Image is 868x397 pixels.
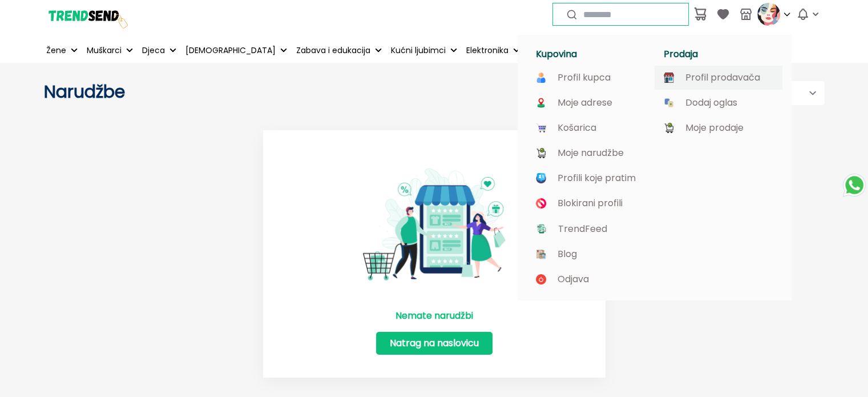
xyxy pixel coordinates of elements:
[536,198,645,208] a: Blokirani profili
[183,38,289,63] button: [DEMOGRAPHIC_DATA]
[664,73,773,83] a: Profil prodavača
[664,73,674,83] img: image
[87,45,122,57] p: Muškarci
[296,45,370,57] p: Zabava i edukacija
[44,82,434,102] h2: Narudžbe
[376,332,492,355] a: Natrag na naslovicu
[558,173,636,183] p: Profili koje pratim
[536,223,645,234] a: TrendFeed
[536,274,546,284] img: image
[757,3,780,26] img: profile picture
[536,148,645,158] a: Moje narudžbe
[536,223,547,234] img: image
[664,49,778,60] h1: Prodaja
[664,123,674,133] img: image
[536,249,645,259] a: Blog
[536,148,546,158] img: image
[536,49,650,60] h1: Kupovina
[536,249,546,259] img: image
[140,38,179,63] button: Djeca
[536,73,546,83] img: image
[558,198,623,208] p: Blokirani profili
[664,98,773,108] a: Dodaj oglas
[46,45,66,57] p: Žene
[391,45,446,57] p: Kućni ljubimci
[558,123,596,133] p: Košarica
[558,224,607,234] p: TrendFeed
[536,198,546,208] img: image
[664,123,773,133] a: Moje prodaje
[536,123,645,133] a: Košarica
[558,98,612,108] p: Moje adrese
[44,38,80,63] button: Žene
[536,98,546,108] img: image
[464,38,522,63] button: Elektronika
[536,173,645,183] a: Profili koje pratim
[84,38,135,63] button: Muškarci
[395,309,473,323] p: Nemate narudžbi
[363,153,506,296] img: No Item
[466,45,508,57] p: Elektronika
[142,45,165,57] p: Djeca
[185,45,276,57] p: [DEMOGRAPHIC_DATA]
[685,73,760,83] p: Profil prodavača
[685,98,737,108] p: Dodaj oglas
[558,274,589,284] p: Odjava
[536,73,645,83] a: Profil kupca
[558,249,577,259] p: Blog
[558,148,624,158] p: Moje narudžbe
[389,38,459,63] button: Kućni ljubimci
[558,73,611,83] p: Profil kupca
[536,173,546,183] img: image
[294,38,384,63] button: Zabava i edukacija
[685,123,744,133] p: Moje prodaje
[536,123,546,133] img: image
[536,98,645,108] a: Moje adrese
[664,98,674,108] img: image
